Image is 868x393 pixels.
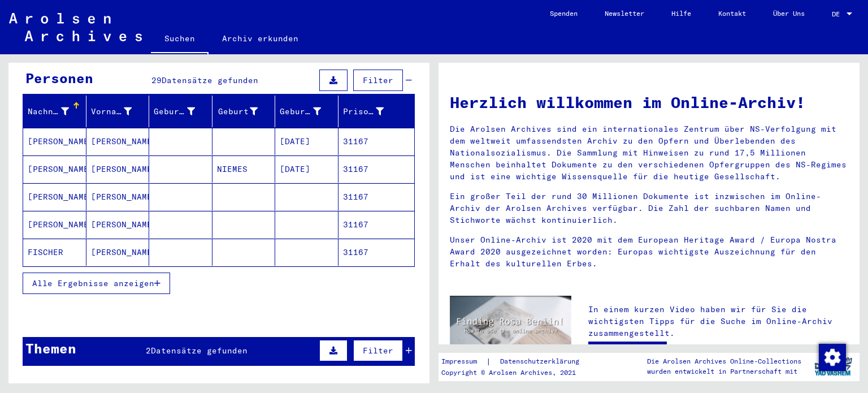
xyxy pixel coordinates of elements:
mat-cell: [PERSON_NAME] [23,183,86,210]
mat-cell: FISCHER [23,239,86,266]
mat-cell: [PERSON_NAME] [86,183,150,210]
div: Nachname [28,102,86,120]
mat-cell: 31167 [338,156,415,183]
div: Nachname [28,106,69,118]
mat-cell: [PERSON_NAME] [86,156,150,183]
span: Alle Ergebnisse anzeigen [32,278,154,288]
div: Geburtsdatum [280,106,321,118]
span: Filter [363,75,393,85]
p: Die Arolsen Archives sind ein internationales Zentrum über NS-Verfolgung mit dem weltweit umfasse... [450,123,848,183]
span: 2 [146,346,151,356]
button: Filter [353,70,403,91]
mat-header-cell: Geburtsname [149,96,212,127]
span: 29 [151,75,162,85]
div: Personen [25,68,93,88]
span: Datensätze gefunden [162,75,258,85]
div: Vorname [91,106,132,118]
span: Datensätze gefunden [151,346,248,356]
img: Arolsen_neg.svg [9,13,142,41]
mat-cell: [PERSON_NAME] [23,128,86,155]
mat-cell: [PERSON_NAME] [86,128,150,155]
div: Themen [25,338,76,359]
a: Archiv erkunden [209,25,312,52]
mat-header-cell: Vorname [86,96,150,127]
img: Zustimmung ändern [819,344,846,371]
div: Geburt‏ [217,102,275,120]
mat-cell: [PERSON_NAME] [23,211,86,238]
mat-cell: [PERSON_NAME] [86,211,150,238]
a: Datenschutzerklärung [491,356,593,368]
mat-cell: 31167 [338,183,415,210]
mat-cell: [PERSON_NAME] [23,156,86,183]
mat-cell: [PERSON_NAME] [86,239,150,266]
mat-cell: 31167 [338,211,415,238]
mat-cell: 31167 [338,128,415,155]
mat-cell: NIEMES [212,156,276,183]
a: Suchen [151,25,209,54]
mat-cell: [DATE] [275,128,338,155]
div: | [441,356,593,368]
a: Video ansehen [588,342,667,364]
button: Alle Ergebnisse anzeigen [23,273,170,294]
h1: Herzlich willkommen im Online-Archiv! [450,90,848,114]
div: Geburtsname [154,106,195,118]
mat-header-cell: Nachname [23,96,86,127]
mat-cell: [DATE] [275,156,338,183]
a: Impressum [441,356,486,368]
img: yv_logo.png [812,352,854,381]
p: Unser Online-Archiv ist 2020 mit dem European Heritage Award / Europa Nostra Award 2020 ausgezeic... [450,234,848,270]
mat-header-cell: Geburtsdatum [275,96,338,127]
img: video.jpg [450,296,571,362]
button: Filter [353,340,403,361]
p: In einem kurzen Video haben wir für Sie die wichtigsten Tipps für die Suche im Online-Archiv zusa... [588,304,848,339]
div: Prisoner # [343,106,384,118]
div: Geburt‏ [217,106,258,118]
span: Filter [363,346,393,356]
mat-header-cell: Prisoner # [338,96,415,127]
p: Copyright © Arolsen Archives, 2021 [441,368,593,378]
div: Prisoner # [343,102,401,120]
mat-cell: 31167 [338,239,415,266]
p: wurden entwickelt in Partnerschaft mit [647,366,801,377]
mat-header-cell: Geburt‏ [212,96,276,127]
p: Ein großer Teil der rund 30 Millionen Dokumente ist inzwischen im Online-Archiv der Arolsen Archi... [450,191,848,226]
div: Geburtsdatum [280,102,338,120]
div: Vorname [91,102,149,120]
p: Die Arolsen Archives Online-Collections [647,356,801,366]
span: DE [832,10,844,18]
div: Geburtsname [154,102,212,120]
